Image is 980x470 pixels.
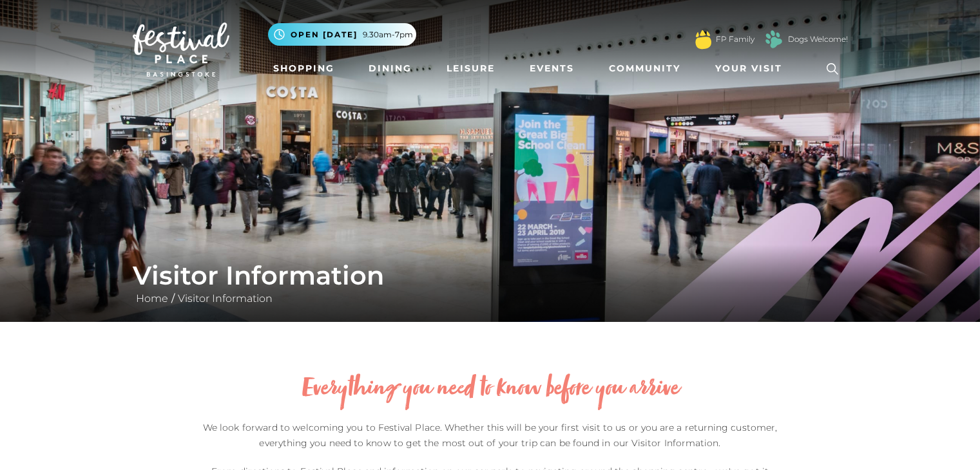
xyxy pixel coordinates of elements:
[268,23,416,46] button: Open [DATE] 9.30am-7pm
[788,33,848,45] a: Dogs Welcome!
[175,292,276,305] a: Visitor Information
[715,62,782,75] span: Your Visit
[604,57,686,80] a: Community
[363,29,413,41] span: 9.30am-7pm
[441,57,500,80] a: Leisure
[363,57,417,80] a: Dining
[194,420,787,451] p: We look forward to welcoming you to Festival Place. Whether this will be your first visit to us o...
[524,57,579,80] a: Events
[133,260,848,291] h1: Visitor Information
[710,57,794,80] a: Your Visit
[716,33,754,45] a: FP Family
[291,29,358,41] span: Open [DATE]
[133,23,229,77] img: Festival Place Logo
[123,260,858,306] div: /
[133,292,171,305] a: Home
[194,375,787,404] h2: Everything you need to know before you arrive
[268,57,340,80] a: Shopping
